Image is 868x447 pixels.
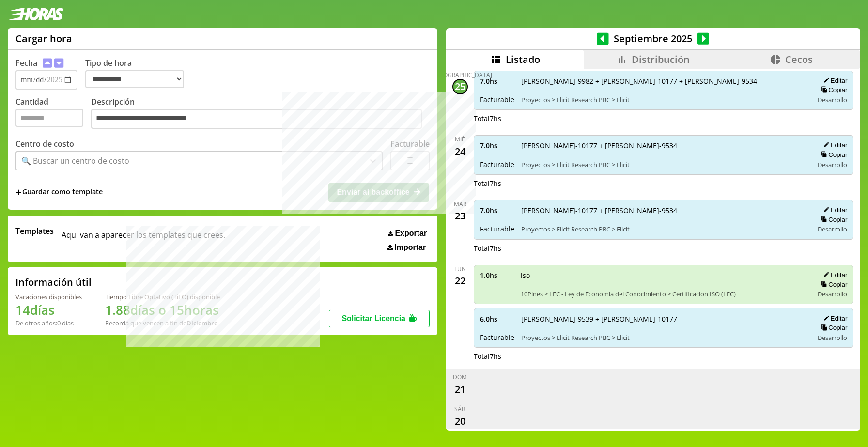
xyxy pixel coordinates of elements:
[454,405,465,413] div: sáb
[21,155,129,166] div: 🔍 Buscar un centro de costo
[474,352,854,361] div: Total 7 hs
[85,70,184,88] select: Tipo de hora
[609,32,697,45] span: Septiembre 2025
[452,413,468,429] div: 20
[105,301,220,319] h1: 1.88 días o 15 horas
[395,229,427,238] span: Exportar
[15,301,82,319] h1: 14 días
[15,293,82,301] div: Vacaciones disponibles
[480,206,514,215] span: 7.0 hs
[15,187,21,198] span: +
[91,96,430,132] label: Descripción
[818,333,847,342] span: Desarrollo
[15,96,91,132] label: Cantidad
[474,244,854,253] div: Total 7 hs
[452,381,468,397] div: 21
[521,333,807,342] span: Proyectos > Elicit Research PBC > Elicit
[480,333,514,342] span: Facturable
[818,151,847,159] button: Copiar
[818,290,847,298] span: Desarrollo
[452,273,468,289] div: 22
[480,77,514,86] span: 7.0 hs
[85,58,192,90] label: Tipo de hora
[818,86,847,94] button: Copiar
[474,114,854,123] div: Total 7 hs
[446,69,860,429] div: scrollable content
[818,324,847,332] button: Copiar
[821,141,847,149] button: Editar
[105,319,220,327] div: Recordá que vencen a fin de
[15,226,54,236] span: Templates
[8,8,64,20] img: logotipo
[521,314,807,324] span: [PERSON_NAME]-9539 + [PERSON_NAME]-10177
[632,53,690,66] span: Distribución
[521,77,807,86] span: [PERSON_NAME]-9982 + [PERSON_NAME]-10177 + [PERSON_NAME]-9534
[506,53,540,66] span: Listado
[394,243,426,252] span: Importar
[15,32,72,45] h1: Cargar hora
[521,225,807,233] span: Proyectos > Elicit Research PBC > Elicit
[91,109,422,129] textarea: Descripción
[15,109,83,127] input: Cantidad
[452,79,468,94] div: 25
[452,208,468,224] div: 23
[521,271,807,280] span: iso
[521,206,807,215] span: [PERSON_NAME]-10177 + [PERSON_NAME]-9534
[453,373,467,381] div: dom
[390,139,430,149] label: Facturable
[15,187,103,198] span: +Guardar como template
[454,265,466,273] div: lun
[480,271,514,280] span: 1.0 hs
[341,314,405,323] span: Solicitar Licencia
[329,310,430,327] button: Solicitar Licencia
[480,224,514,233] span: Facturable
[818,280,847,289] button: Copiar
[818,95,847,104] span: Desarrollo
[480,314,514,324] span: 6.0 hs
[480,160,514,169] span: Facturable
[821,206,847,214] button: Editar
[454,200,466,208] div: mar
[105,293,220,301] div: Tiempo Libre Optativo (TiLO) disponible
[15,319,82,327] div: De otros años: 0 días
[818,160,847,169] span: Desarrollo
[521,160,807,169] span: Proyectos > Elicit Research PBC > Elicit
[474,179,854,188] div: Total 7 hs
[821,314,847,323] button: Editar
[521,290,807,298] span: 10Pines > LEC - Ley de Economia del Conocimiento > Certificacion ISO (LEC)
[821,77,847,85] button: Editar
[62,226,225,252] span: Aqui van a aparecer los templates que crees.
[186,319,217,327] b: Diciembre
[15,276,92,289] h2: Información útil
[821,271,847,279] button: Editar
[521,95,807,104] span: Proyectos > Elicit Research PBC > Elicit
[452,143,468,159] div: 24
[785,53,813,66] span: Cecos
[428,71,492,79] div: [DEMOGRAPHIC_DATA]
[15,58,37,68] label: Fecha
[385,229,430,238] button: Exportar
[521,141,807,150] span: [PERSON_NAME]-10177 + [PERSON_NAME]-9534
[480,141,514,150] span: 7.0 hs
[15,139,74,149] label: Centro de costo
[818,216,847,224] button: Copiar
[455,135,465,143] div: mié
[480,95,514,104] span: Facturable
[818,225,847,233] span: Desarrollo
